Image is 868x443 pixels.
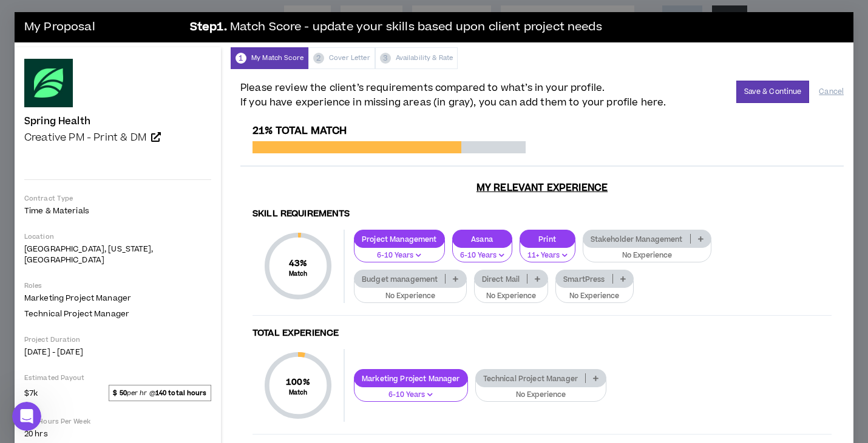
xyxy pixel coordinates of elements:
[591,250,704,261] p: No Experience
[155,388,207,398] strong: 140 total hours
[476,374,586,383] p: Technical Project Manager
[555,281,634,304] button: No Experience
[24,232,211,241] p: Location
[190,19,227,36] b: Step 1 .
[24,417,211,426] p: Avg Hours Per Week
[24,385,38,400] span: $7k
[453,235,512,244] p: Asana
[354,379,468,402] button: 6-10 Years
[460,250,504,261] p: 6-10 Years
[24,281,211,290] p: Roles
[736,81,810,103] button: Save & Continue
[286,388,310,397] small: Match
[362,390,460,401] p: 6-10 Years
[354,275,445,284] p: Budget management
[240,81,666,110] span: Please review the client’s requirements compared to what’s in your profile. If you have experienc...
[240,182,844,196] h3: My Relevant Experience
[24,428,211,439] p: 20 hrs
[452,240,512,263] button: 6-10 Years
[24,244,211,265] p: [GEOGRAPHIC_DATA], [US_STATE], [GEOGRAPHIC_DATA]
[354,281,467,304] button: No Experience
[583,235,690,244] p: Stakeholder Management
[289,270,308,278] small: Match
[520,235,575,244] p: Print
[483,390,599,401] p: No Experience
[583,240,711,263] button: No Experience
[354,235,444,244] p: Project Management
[362,291,459,302] p: No Experience
[354,374,467,383] p: Marketing Project Manager
[563,291,626,302] p: No Experience
[24,373,211,382] p: Estimated Payout
[24,293,131,304] span: Marketing Project Manager
[527,250,568,261] p: 11+ Years
[24,132,211,144] a: Creative PM - Print & DM
[24,335,211,344] p: Project Duration
[253,208,832,220] h4: Skill Requirements
[253,124,347,138] span: 21% Total Match
[236,53,246,64] span: 1
[12,402,41,431] iframe: Intercom live chat
[24,347,211,358] p: [DATE] - [DATE]
[556,275,612,284] p: SmartPress
[230,19,602,36] span: Match Score - update your skills based upon client project needs
[24,15,182,39] h3: My Proposal
[24,308,129,319] span: Technical Project Manager
[354,240,445,263] button: 6-10 Years
[362,250,437,261] p: 6-10 Years
[253,328,832,339] h4: Total Experience
[819,81,844,102] button: Cancel
[475,275,527,284] p: Direct Mail
[24,116,90,127] h4: Spring Health
[474,281,549,304] button: No Experience
[24,194,211,203] p: Contract Type
[113,388,126,398] strong: $ 50
[286,376,310,388] span: 100 %
[520,240,575,263] button: 11+ Years
[482,291,541,302] p: No Experience
[475,379,607,402] button: No Experience
[231,47,308,69] div: My Match Score
[24,130,146,145] span: Creative PM - Print & DM
[289,257,308,270] span: 43 %
[109,385,211,401] span: per hr @
[24,205,211,216] p: Time & Materials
